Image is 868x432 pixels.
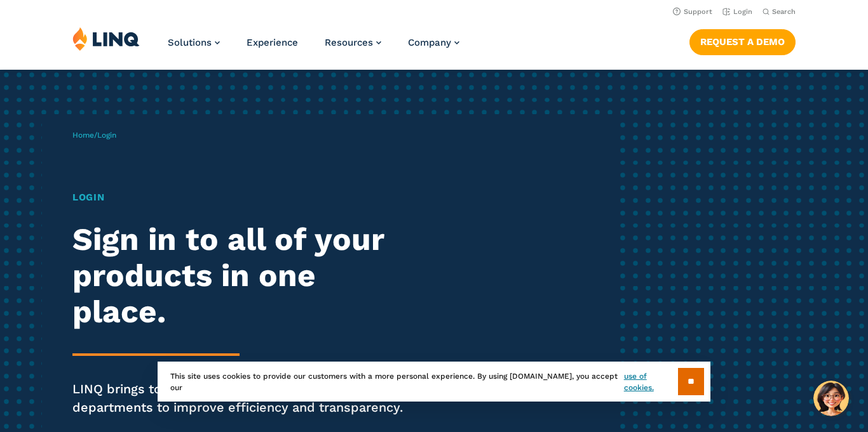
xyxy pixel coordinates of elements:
[325,37,381,48] a: Resources
[168,27,459,69] nav: Primary Navigation
[72,131,116,140] span: /
[722,8,752,16] a: Login
[763,7,796,16] button: Open Search Bar
[673,8,712,16] a: Support
[408,37,451,48] span: Company
[689,27,796,55] nav: Button Navigation
[72,131,94,140] a: Home
[247,37,298,48] a: Experience
[408,37,459,48] a: Company
[72,380,407,416] p: LINQ brings together students, parents and all your departments to improve efficiency and transpa...
[813,381,849,416] button: Hello, have a question? Let’s chat.
[72,221,407,329] h2: Sign in to all of your products in one place.
[772,8,796,16] span: Search
[624,370,678,393] a: use of cookies.
[325,37,373,48] span: Resources
[72,190,407,205] h1: Login
[168,37,212,48] span: Solutions
[158,362,710,402] div: This site uses cookies to provide our customers with a more personal experience. By using [DOMAIN...
[97,131,116,140] span: Login
[168,37,220,48] a: Solutions
[72,27,140,51] img: LINQ | K‑12 Software
[689,29,796,55] a: Request a Demo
